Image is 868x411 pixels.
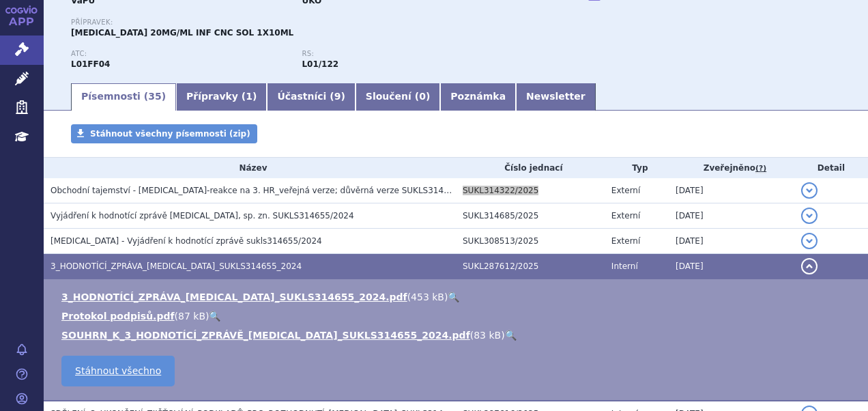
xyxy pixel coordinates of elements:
span: BAVENCIO - Vyjádření k hodnotící zprávě sukls314655/2024 [50,236,322,246]
th: Zveřejněno [669,158,794,178]
span: Externí [611,236,640,246]
p: RS: [302,50,519,58]
p: Přípravek: [71,18,533,27]
li: ( ) [61,290,854,304]
td: [DATE] [669,229,794,254]
span: 87 kB [178,311,205,322]
span: Interní [611,261,638,271]
a: Protokol podpisů.pdf [61,311,175,322]
button: detail [801,233,818,249]
td: SUKL287612/2025 [456,254,605,279]
a: 🔍 [209,311,220,322]
a: Sloučení (0) [356,83,440,111]
span: Vyjádření k hodnotící zprávě BAVENCIO, sp. zn. SUKLS314655/2024 [50,211,354,221]
button: detail [801,208,818,224]
span: Externí [611,211,640,221]
span: 3_HODNOTÍCÍ_ZPRÁVA_BAVENCIO_SUKLS314655_2024 [50,261,302,271]
td: [DATE] [669,203,794,229]
button: detail [801,258,818,274]
td: [DATE] [669,178,794,203]
td: SUKL308513/2025 [456,229,605,254]
th: Detail [794,158,868,178]
abbr: (?) [755,164,766,173]
td: SUKL314685/2025 [456,203,605,229]
th: Typ [605,158,669,178]
span: [MEDICAL_DATA] 20MG/ML INF CNC SOL 1X10ML [71,28,293,38]
th: Číslo jednací [456,158,605,178]
a: Přípravky (1) [176,83,267,111]
td: [DATE] [669,254,794,279]
a: 🔍 [505,330,517,341]
a: Poznámka [440,83,516,111]
span: 83 kB [474,330,501,341]
td: SUKL314322/2025 [456,178,605,203]
p: ATC: [71,50,288,58]
span: Externí [611,186,640,195]
span: 453 kB [411,292,444,302]
strong: AVELUMAB [71,59,110,69]
span: 1 [246,91,252,102]
span: 35 [148,91,161,102]
a: Newsletter [516,83,596,111]
th: Název [44,158,456,178]
a: Stáhnout všechno [61,356,175,386]
span: Stáhnout všechny písemnosti (zip) [90,129,250,139]
span: 9 [334,91,341,102]
a: Stáhnout všechny písemnosti (zip) [71,124,257,143]
a: Písemnosti (35) [71,83,176,111]
span: 0 [419,91,426,102]
li: ( ) [61,328,854,342]
li: ( ) [61,309,854,323]
button: detail [801,182,818,199]
a: 🔍 [448,292,459,302]
span: Obchodní tajemství - Bavencio-reakce na 3. HR_veřejná verze; důvěrná verze SUKLS314655/2024 [50,186,483,195]
a: Účastníci (9) [267,83,355,111]
a: SOUHRN_K_3_HODNOTÍCÍ_ZPRÁVĚ_[MEDICAL_DATA]_SUKLS314655_2024.pdf [61,330,470,341]
a: 3_HODNOTÍCÍ_ZPRÁVA_[MEDICAL_DATA]_SUKLS314655_2024.pdf [61,292,407,302]
strong: avelumab [302,59,338,69]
